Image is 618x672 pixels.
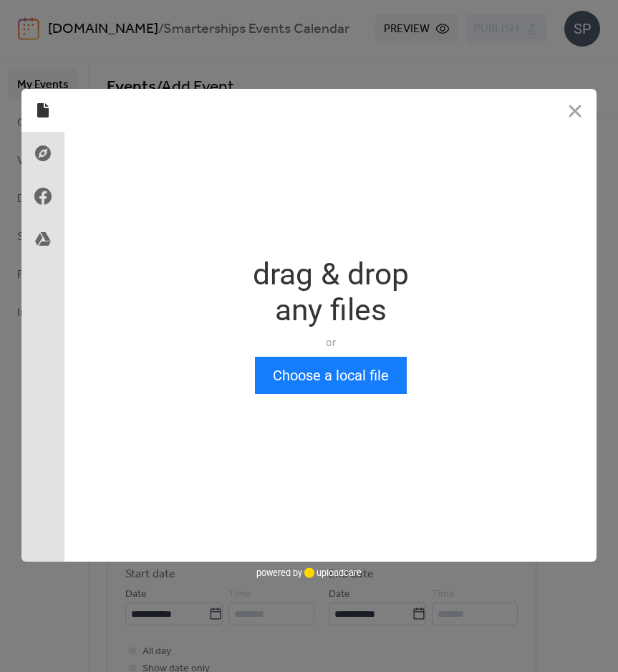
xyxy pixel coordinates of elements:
div: Google Drive [21,218,64,261]
div: Local Files [21,89,64,132]
div: Facebook [21,175,64,218]
div: drag & drop any files [253,256,409,328]
div: Direct Link [21,132,64,175]
div: or [253,335,409,350]
a: uploadcare [302,567,362,578]
div: powered by [256,562,362,583]
button: Choose a local file [255,357,407,394]
button: Close [554,89,597,132]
